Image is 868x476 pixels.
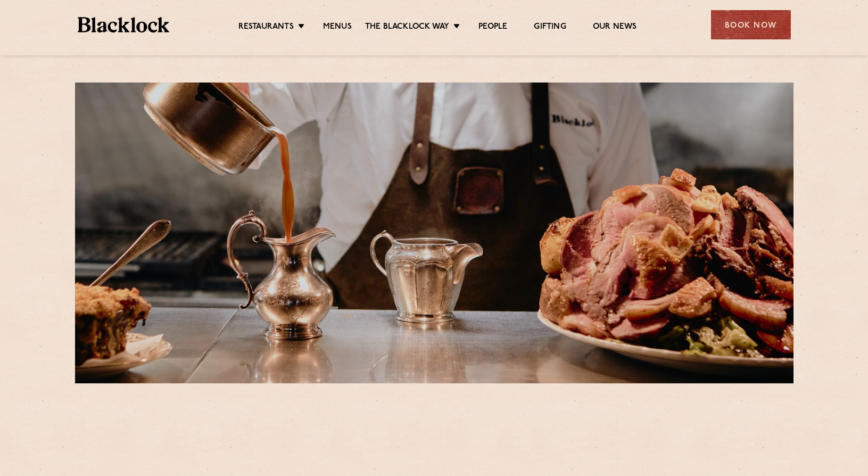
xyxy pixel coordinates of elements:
[78,17,170,32] img: BL_Textured_Logo-footer-cropped.svg
[323,22,352,34] a: Menus
[534,22,566,34] a: Gifting
[478,22,507,34] a: People
[711,10,791,39] div: Book Now
[238,22,294,34] a: Restaurants
[365,22,449,34] a: The Blacklock Way
[593,22,637,34] a: Our News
